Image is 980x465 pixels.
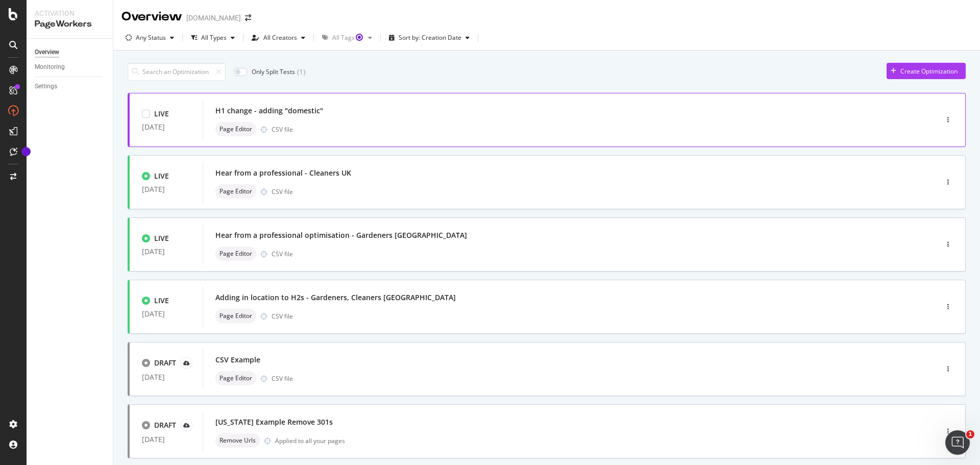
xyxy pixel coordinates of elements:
span: 1 [966,430,974,438]
div: ( 1 ) [297,67,305,77]
div: [DATE] [142,373,190,381]
div: Hear from a professional - Cleaners UK [215,168,351,178]
button: Sort by: Creation Date [385,30,474,46]
button: Create Optimization [887,63,966,79]
div: neutral label [215,122,256,136]
div: neutral label [215,247,256,261]
div: Overview [35,47,59,58]
div: CSV file [272,187,293,196]
span: Page Editor [219,375,252,381]
div: LIVE [154,171,169,181]
button: All Types [187,30,239,46]
div: DRAFT [154,420,176,430]
div: Create Optimization [900,67,958,76]
div: Sort by: Creation Date [399,35,461,41]
div: All Creators [263,35,297,41]
div: CSV Example [215,355,260,365]
span: Page Editor [219,251,252,257]
div: CSV file [272,312,293,321]
div: Overview [121,8,182,26]
div: [DATE] [142,185,190,193]
a: Monitoring [35,62,106,72]
span: Page Editor [219,188,252,194]
div: Applied to all your pages [275,436,345,445]
span: Remove Urls [219,437,256,444]
div: All Tags [332,35,364,41]
button: All Creators [248,30,309,46]
div: LIVE [154,109,169,119]
div: DRAFT [154,358,176,368]
div: Monitoring [35,62,65,72]
div: CSV file [272,125,293,134]
iframe: Intercom live chat [945,430,970,455]
div: All Types [201,35,227,41]
div: H1 change - adding "domestic" [215,106,323,116]
div: neutral label [215,184,256,199]
div: Any Status [136,35,166,41]
div: [DATE] [142,435,190,444]
div: Hear from a professional optimisation - Gardeners [GEOGRAPHIC_DATA] [215,230,467,240]
div: CSV file [272,250,293,258]
div: [DATE] [142,248,190,256]
div: CSV file [272,374,293,383]
div: PageWorkers [35,18,105,30]
input: Search an Optimization [128,63,226,81]
div: Only Split Tests [252,67,295,76]
button: All TagsTooltip anchor [318,30,376,46]
div: [US_STATE] Example Remove 301s [215,417,333,427]
div: [DOMAIN_NAME] [186,13,241,23]
span: Page Editor [219,126,252,132]
div: [DATE] [142,123,190,131]
button: Any Status [121,30,178,46]
a: Overview [35,47,106,58]
span: Page Editor [219,313,252,319]
div: Tooltip anchor [355,33,364,42]
div: [DATE] [142,310,190,318]
div: neutral label [215,309,256,323]
div: neutral label [215,433,260,448]
div: LIVE [154,296,169,306]
div: Activation [35,8,105,18]
div: Tooltip anchor [21,147,31,156]
a: Settings [35,81,106,92]
div: arrow-right-arrow-left [245,14,251,21]
div: LIVE [154,233,169,243]
div: Settings [35,81,57,92]
div: neutral label [215,371,256,385]
div: Adding in location to H2s - Gardeners, Cleaners [GEOGRAPHIC_DATA] [215,292,456,303]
